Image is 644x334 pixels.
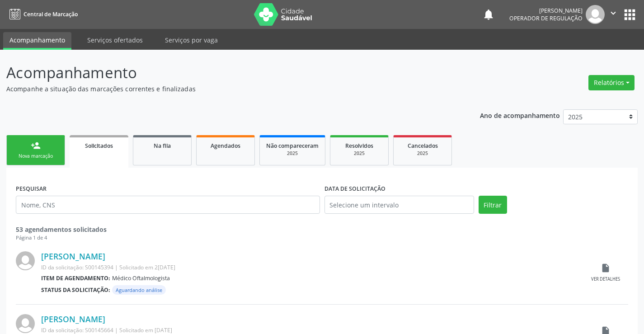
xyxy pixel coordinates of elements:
a: Acompanhamento [3,32,71,50]
a: [PERSON_NAME] [41,251,105,261]
span: Central de Marcação [24,10,78,18]
input: Nome, CNS [16,196,320,214]
label: DATA DE SOLICITAÇÃO [324,182,385,196]
span: Agendados [211,142,240,150]
input: Selecione um intervalo [324,196,474,214]
a: [PERSON_NAME] [41,314,105,324]
div: person_add [31,141,41,151]
div: Nova marcação [13,153,58,160]
button: notifications [482,8,495,21]
span: Aguardando análise [112,285,166,295]
a: Central de Marcação [6,7,78,22]
p: Ano de acompanhamento [480,109,560,121]
i: insert_drive_file [601,263,611,273]
span: ID da solicitação: S00145664 | [41,326,118,334]
button: Relatórios [588,75,635,90]
span: Cancelados [408,142,438,150]
a: Serviços ofertados [81,32,149,48]
b: Status da solicitação: [41,286,110,294]
div: Ver detalhes [591,276,620,282]
img: img [586,5,605,24]
span: Não compareceram [266,142,319,150]
label: PESQUISAR [16,182,47,196]
div: 2025 [266,150,319,157]
img: img [16,251,35,270]
a: Serviços por vaga [159,32,224,48]
span: Solicitado em 2[DATE] [119,263,175,271]
b: Item de agendamento: [41,274,110,282]
span: Solicitados [85,142,113,150]
span: Operador de regulação [509,14,583,22]
strong: 53 agendamentos solicitados [16,225,107,234]
p: Acompanhamento [6,61,448,84]
div: [PERSON_NAME] [509,7,583,14]
span: Resolvidos [345,142,373,150]
button: apps [622,7,638,23]
button:  [605,5,622,24]
p: Acompanhe a situação das marcações correntes e finalizadas [6,84,448,94]
button: Filtrar [479,196,507,214]
span: ID da solicitação: S00145394 | [41,263,118,271]
span: Médico Oftalmologista [112,274,170,282]
i:  [608,8,618,18]
div: 2025 [337,150,382,157]
span: Na fila [154,142,171,150]
div: 2025 [400,150,445,157]
span: Solicitado em [DATE] [119,326,172,334]
div: Página 1 de 4 [16,234,628,242]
